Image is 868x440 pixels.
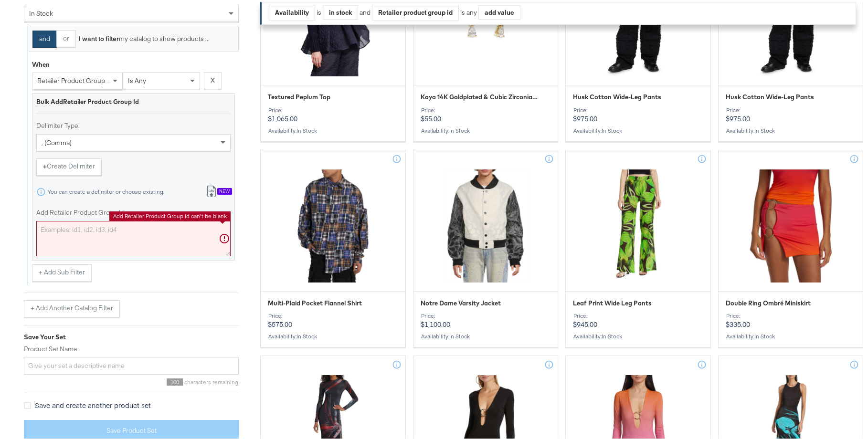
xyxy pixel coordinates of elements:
div: Availability : [268,126,398,132]
span: in stock [754,125,775,132]
span: Husk Cotton Wide-Leg Pants [726,91,814,100]
div: and [360,3,520,19]
span: , (comma) [42,136,72,145]
div: Price: [268,311,398,317]
div: Price: [573,311,703,317]
span: 100 [167,377,183,384]
button: New [199,181,239,199]
div: Price: [268,105,398,112]
strong: I want to filter [79,33,119,42]
p: $335.00 [726,311,856,327]
div: Availability : [726,126,856,132]
span: in stock [449,125,470,132]
p: $945.00 [573,311,703,327]
button: X [204,71,222,88]
div: Price: [726,105,856,112]
div: is [315,6,323,15]
div: Availability : [421,126,551,132]
div: characters remaining [24,377,239,384]
button: + Add Another Catalog Filter [24,298,120,315]
div: Price: [726,311,856,317]
p: $575.00 [268,311,398,327]
span: in stock [296,125,317,132]
label: Delimiter Type: [36,120,231,129]
div: Availability : [573,126,703,132]
div: Price: [421,311,551,317]
div: Availability : [268,331,398,338]
strong: + [43,160,47,169]
span: Leaf Print Wide Leg Pants [573,297,652,306]
span: in stock [602,331,622,338]
span: Double Ring Ombré Miniskirt [726,297,811,306]
strong: X [211,74,215,84]
div: Price: [421,105,551,112]
div: my catalog to show products ... [76,33,210,42]
button: + Add Sub Filter [32,262,92,280]
div: add value [479,3,520,18]
div: Save Your Set [24,331,239,340]
input: Give your set a descriptive name [24,356,239,373]
span: in stock [296,331,317,338]
div: You can create a delimiter or choose existing. [47,187,165,193]
span: Multi-Plaid Pocket Flannel Shirt [268,297,362,306]
span: is any [128,75,146,84]
span: in stock [29,8,53,16]
div: New [217,187,232,193]
span: in stock [602,125,622,132]
div: Price: [573,105,703,112]
div: is any [459,6,478,15]
div: Availability : [573,331,703,338]
div: in stock [323,3,358,18]
p: $975.00 [573,105,703,121]
p: $1,100.00 [421,311,551,327]
button: or [56,29,76,46]
span: Kaya 14K Goldplated & Cubic Zirconia Drop Earrings [421,91,538,100]
span: in stock [754,331,775,338]
span: retailer product group id [37,75,112,84]
label: Product Set Name: [24,343,239,352]
div: Availability [269,3,315,18]
div: Availability : [726,331,856,338]
div: Availability : [421,331,551,338]
div: When [32,59,50,68]
p: $975.00 [726,105,856,121]
div: Bulk Add Retailer Product Group Id [36,96,231,105]
label: Add Retailer Product Group Id [36,207,231,216]
div: Retailer product group id [372,3,458,18]
p: $1,065.00 [268,105,398,121]
button: +Create Delimiter [36,157,102,174]
span: Husk Cotton Wide-Leg Pants [573,91,661,100]
span: Notre Dame Varsity Jacket [421,297,501,306]
button: and [32,29,57,46]
li: Add Retailer Product Group Id can't be blank [113,210,227,218]
p: $55.00 [421,105,551,121]
span: Textured Peplum Top [268,91,330,100]
span: Save and create another product set [35,398,151,408]
span: in stock [449,331,470,338]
